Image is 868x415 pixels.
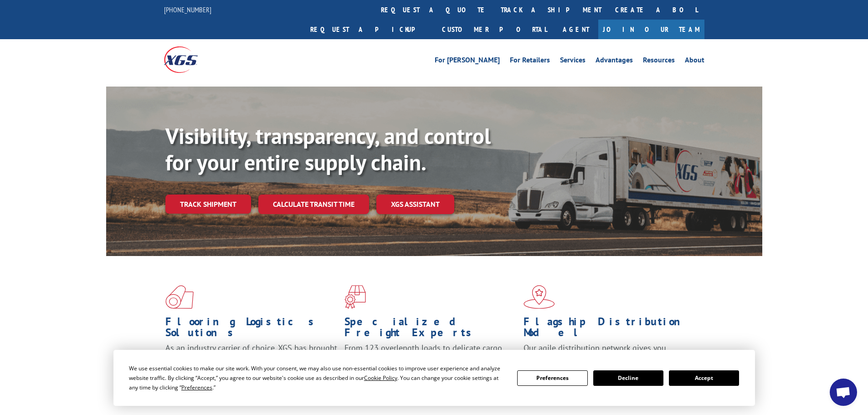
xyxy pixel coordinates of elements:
[524,316,696,343] h1: Flagship Distribution Model
[376,195,454,214] a: XGS ASSISTANT
[113,350,755,406] div: Cookie Consent Prompt
[164,5,211,14] a: [PHONE_NUMBER]
[435,20,554,39] a: Customer Portal
[181,384,212,391] span: Preferences
[524,285,555,309] img: xgs-icon-flagship-distribution-model-red
[364,374,397,382] span: Cookie Policy
[344,316,517,343] h1: Specialized Freight Experts
[517,370,587,386] button: Preferences
[554,20,598,39] a: Agent
[560,56,586,67] a: Services
[165,195,251,214] a: Track shipment
[129,364,506,392] div: We use essential cookies to make our site work. With your consent, we may also use non-essential ...
[435,56,500,67] a: For [PERSON_NAME]
[685,56,704,67] a: About
[593,370,663,386] button: Decline
[165,316,338,343] h1: Flooring Logistics Solutions
[258,195,369,214] a: Calculate transit time
[669,370,739,386] button: Accept
[510,56,550,67] a: For Retailers
[596,56,633,67] a: Advantages
[524,343,691,364] span: Our agile distribution network gives you nationwide inventory management on demand.
[344,285,366,309] img: xgs-icon-focused-on-flooring-red
[165,343,337,375] span: As an industry carrier of choice, XGS has brought innovation and dedication to flooring logistics...
[165,285,194,309] img: xgs-icon-total-supply-chain-intelligence-red
[598,20,704,39] a: Join Our Team
[830,379,857,406] a: Open chat
[303,20,435,39] a: Request a pickup
[643,56,675,67] a: Resources
[165,122,491,176] b: Visibility, transparency, and control for your entire supply chain.
[344,343,517,383] p: From 123 overlength loads to delicate cargo, our experienced staff knows the best way to move you...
